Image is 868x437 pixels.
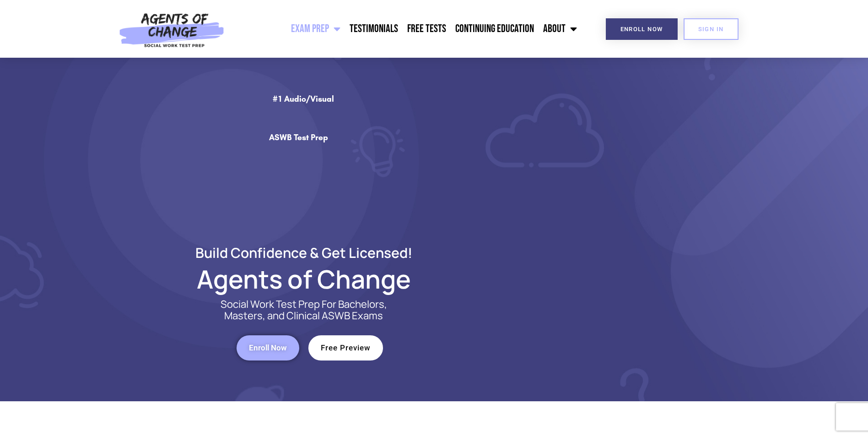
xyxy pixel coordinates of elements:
span: Free Preview [321,344,371,352]
a: Enroll Now [606,18,678,40]
a: Free Tests [403,17,451,40]
a: Testimonials [345,17,403,40]
span: Enroll Now [249,344,287,352]
a: Continuing Education [451,17,539,40]
a: Exam Prep [286,17,345,40]
div: #1 Audio/Visual ASWB Test Prep [269,94,338,241]
h2: Build Confidence & Get Licensed! [173,246,434,259]
a: SIGN IN [684,18,739,40]
h2: Agents of Change [173,268,434,290]
a: Enroll Now [237,335,299,361]
a: About [539,17,582,40]
span: SIGN IN [698,26,724,32]
p: Social Work Test Prep For Bachelors, Masters, and Clinical ASWB Exams [210,299,398,322]
nav: Menu [229,17,582,40]
img: Website Image 1 (1) [473,58,656,401]
span: Enroll Now [620,26,663,32]
a: Free Preview [308,335,383,361]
